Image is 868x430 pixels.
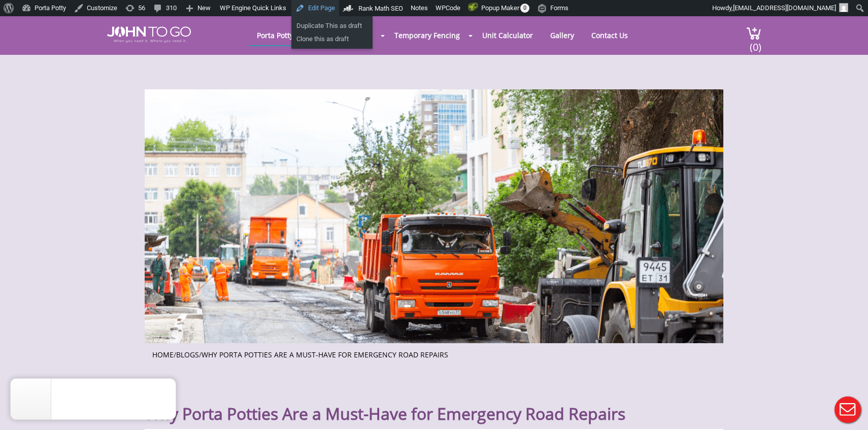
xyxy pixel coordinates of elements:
[176,350,199,359] a: Blogs
[746,26,761,40] img: cart a
[291,32,373,46] a: Clone this as draft
[145,379,723,424] h1: Why Porta Potties Are a Must-Have for Emergency Road Repairs
[520,4,529,13] span: 0
[749,32,761,54] span: (0)
[107,26,191,43] img: JOHN to go
[152,350,174,359] a: Home
[358,5,403,12] span: Rank Math SEO
[584,25,636,45] a: Contact Us
[827,389,868,430] button: Live Chat
[152,347,716,360] ul: / /
[733,4,836,12] span: [EMAIL_ADDRESS][DOMAIN_NAME]
[543,25,582,45] a: Gallery
[202,350,448,359] a: Why Porta Potties Are a Must-Have for Emergency Road Repairs
[475,25,541,45] a: Unit Calculator
[387,25,468,45] a: Temporary Fencing
[291,19,373,32] a: Duplicate This as draft
[249,25,301,45] a: Porta Potty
